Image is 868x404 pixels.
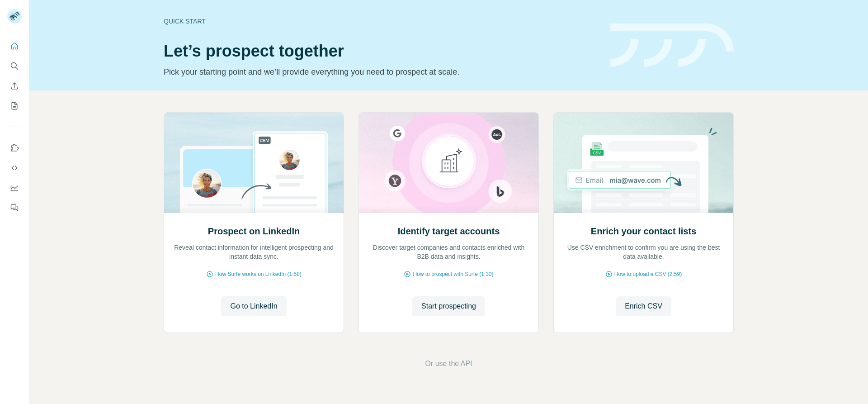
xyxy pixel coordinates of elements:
button: My lists [7,98,22,114]
button: Start prospecting [412,296,485,316]
button: Quick start [7,38,22,54]
button: Use Surfe API [7,160,22,176]
span: Enrich CSV [625,301,662,312]
button: Feedback [7,200,22,216]
h2: Identify target accounts [398,225,500,238]
img: banner [610,24,734,67]
p: Use CSV enrichment to confirm you are using the best data available. [563,243,724,261]
img: Enrich your contact lists [553,113,734,213]
img: Identify target accounts [359,113,539,213]
p: Pick your starting point and we’ll provide everything you need to prospect at scale. [164,66,599,78]
img: Prospect on LinkedIn [164,113,344,213]
button: Use Surfe on LinkedIn [7,140,22,156]
h2: Enrich your contact lists [591,225,696,238]
button: Search [7,58,22,74]
span: Go to LinkedIn [230,301,277,312]
button: Or use the API [425,358,472,369]
button: Enrich CSV [7,78,22,94]
span: Start prospecting [421,301,476,312]
span: How to upload a CSV (2:59) [614,270,682,278]
p: Reveal contact information for intelligent prospecting and instant data sync. [173,243,335,261]
button: Enrich CSV [616,296,671,316]
button: Go to LinkedIn [221,296,286,316]
div: Quick start [164,17,599,26]
span: How to prospect with Surfe (1:30) [413,270,493,278]
p: Discover target companies and contacts enriched with B2B data and insights. [368,243,529,261]
button: Dashboard [7,180,22,196]
span: How Surfe works on LinkedIn (1:58) [215,270,302,278]
h1: Let’s prospect together [164,42,599,60]
h2: Prospect on LinkedIn [208,225,300,238]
